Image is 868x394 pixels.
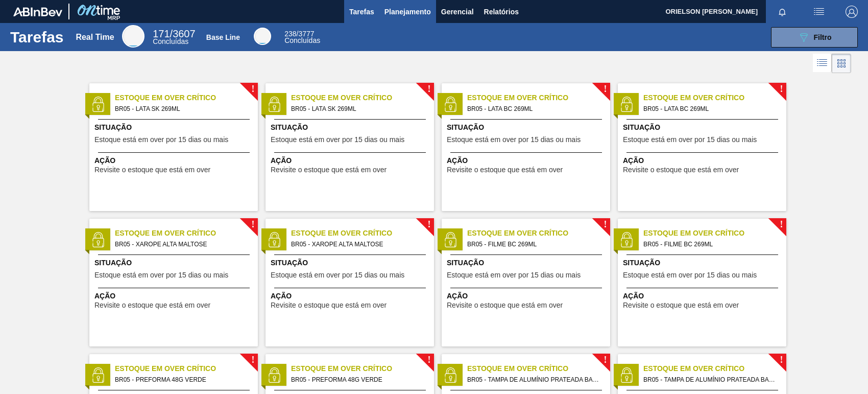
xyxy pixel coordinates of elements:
[153,28,170,39] span: 171
[623,302,739,309] span: Revisite o estoque que está em over
[447,122,608,133] span: Situação
[832,54,851,73] div: Visão em Cards
[94,291,255,302] span: Ação
[291,103,426,114] span: BR05 - LATA SK 269ML
[94,271,228,279] span: Estoque está em over por 15 dias ou mais
[623,291,784,302] span: Ação
[271,136,404,144] span: Estoque está em over por 15 dias ou mais
[90,232,106,247] img: status
[623,136,757,144] span: Estoque está em over por 15 dias ou mais
[94,136,228,144] span: Estoque está em over por 15 dias ou mais
[619,97,634,112] img: status
[94,155,255,166] span: Ação
[447,155,608,166] span: Ação
[643,103,778,114] span: BR05 - LATA BC 269ML
[349,6,374,18] span: Tarefas
[771,27,858,48] button: Filtro
[427,85,430,93] span: !
[619,367,634,383] img: status
[13,7,62,16] img: TNhmsLtSVTkK8tSr43FrP2fwEKptu5GPRR3wAAAABJRU5ErkJggg==
[443,232,458,247] img: status
[447,271,581,279] span: Estoque está em over por 15 dias ou mais
[284,30,314,38] span: / 3777
[284,30,296,38] span: 238
[94,122,255,133] span: Situação
[94,166,210,174] span: Revisite o estoque que está em over
[484,6,519,18] span: Relatórios
[10,31,64,43] h1: Tarefas
[427,356,430,364] span: !
[643,228,786,239] span: Estoque em Over Crítico
[153,28,195,39] span: / 3607
[267,232,282,247] img: status
[271,166,387,174] span: Revisite o estoque que está em over
[447,291,608,302] span: Ação
[780,356,783,364] span: !
[271,271,404,279] span: Estoque está em over por 15 dias ou mais
[780,221,783,228] span: !
[251,85,254,93] span: !
[814,33,832,41] span: Filtro
[623,155,784,166] span: Ação
[623,166,739,174] span: Revisite o estoque que está em over
[284,31,320,44] div: Base Line
[291,374,426,385] span: BR05 - PREFORMA 48G VERDE
[153,30,195,45] div: Real Time
[271,258,431,268] span: Situação
[90,97,106,112] img: status
[623,122,784,133] span: Situação
[284,36,320,44] span: Concluídas
[291,363,434,374] span: Estoque em Over Crítico
[384,6,431,18] span: Planejamento
[619,232,634,247] img: status
[90,367,106,383] img: status
[115,374,250,385] span: BR05 - PREFORMA 48G VERDE
[251,221,254,228] span: !
[447,302,563,309] span: Revisite o estoque que está em over
[467,374,602,385] span: BR05 - TAMPA DE ALUMÍNIO PRATEADA BALL CDL
[267,367,282,383] img: status
[623,271,757,279] span: Estoque está em over por 15 dias ou mais
[443,97,458,112] img: status
[447,166,563,174] span: Revisite o estoque que está em over
[153,37,188,45] span: Concluídas
[94,258,255,268] span: Situação
[467,363,610,374] span: Estoque em Over Crítico
[766,5,799,19] button: Notificações
[643,239,778,250] span: BR05 - FILME BC 269ML
[441,6,474,18] span: Gerencial
[271,122,431,133] span: Situação
[623,258,784,268] span: Situação
[467,239,602,250] span: BR05 - FILME BC 269ML
[271,291,431,302] span: Ação
[604,85,607,93] span: !
[467,103,602,114] span: BR05 - LATA BC 269ML
[467,92,610,103] span: Estoque em Over Crítico
[813,6,825,18] img: userActions
[76,33,114,42] div: Real Time
[291,239,426,250] span: BR05 - XAROPE ALTA MALTOSE
[254,28,271,45] div: Base Line
[291,228,434,239] span: Estoque em Over Crítico
[604,356,607,364] span: !
[604,221,607,228] span: !
[115,363,258,374] span: Estoque em Over Crítico
[780,85,783,93] span: !
[846,6,858,18] img: Logout
[267,97,282,112] img: status
[271,302,387,309] span: Revisite o estoque que está em over
[206,33,240,41] div: Base Line
[115,92,258,103] span: Estoque em Over Crítico
[115,103,250,114] span: BR05 - LATA SK 269ML
[115,239,250,250] span: BR05 - XAROPE ALTA MALTOSE
[251,356,254,364] span: !
[447,258,608,268] span: Situação
[643,363,786,374] span: Estoque em Over Crítico
[447,136,581,144] span: Estoque está em over por 15 dias ou mais
[467,228,610,239] span: Estoque em Over Crítico
[94,302,210,309] span: Revisite o estoque que está em over
[813,54,832,73] div: Visão em Lista
[115,228,258,239] span: Estoque em Over Crítico
[643,92,786,103] span: Estoque em Over Crítico
[643,374,778,385] span: BR05 - TAMPA DE ALUMÍNIO PRATEADA BALL CDL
